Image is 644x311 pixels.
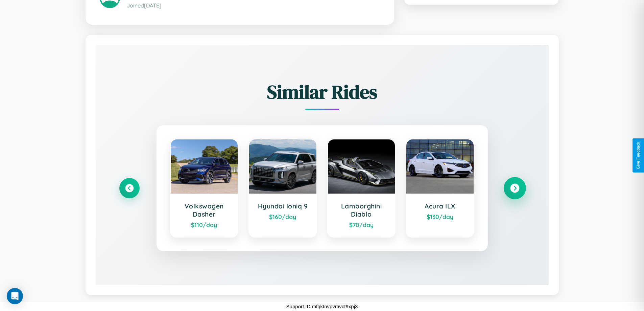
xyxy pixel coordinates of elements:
div: Give Feedback [636,142,641,169]
div: $ 130 /day [413,213,467,220]
a: Hyundai Ioniq 9$160/day [248,139,317,238]
a: Acura ILX$130/day [406,139,474,238]
p: Support ID: mfqktnvpvmvct9xpj3 [286,302,358,311]
div: Open Intercom Messenger [7,288,23,304]
h3: Volkswagen Dasher [177,202,231,218]
h2: Similar Rides [119,79,525,105]
h3: Acura ILX [413,202,467,210]
h3: Lamborghini Diablo [335,202,388,218]
h3: Hyundai Ioniq 9 [256,202,310,210]
div: $ 70 /day [335,221,388,228]
div: $ 110 /day [177,221,231,228]
a: Lamborghini Diablo$70/day [327,139,396,238]
p: Joined [DATE] [127,1,380,10]
a: Volkswagen Dasher$110/day [170,139,239,238]
div: $ 160 /day [256,213,310,220]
